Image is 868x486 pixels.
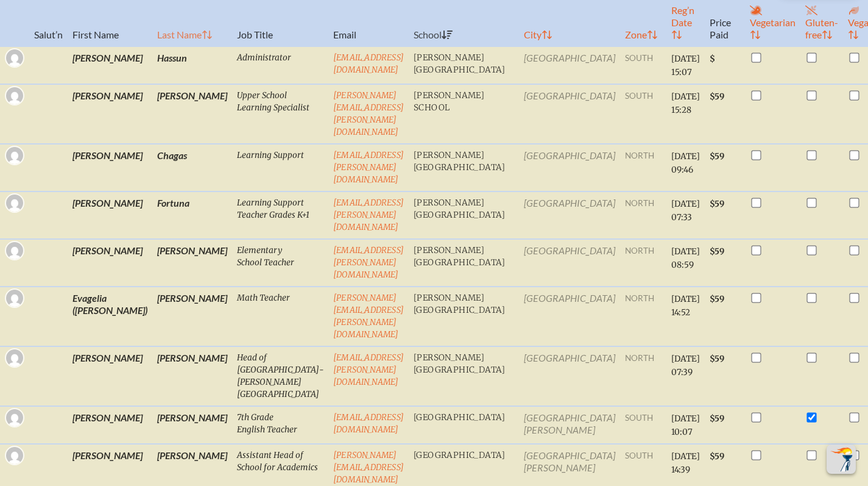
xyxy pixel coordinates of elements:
[232,191,328,239] td: Learning Support Teacher Grades K+1
[710,294,724,304] span: $59
[152,239,232,287] td: [PERSON_NAME]
[6,409,23,426] img: Gravatar
[333,450,404,485] a: [PERSON_NAME][EMAIL_ADDRESS][DOMAIN_NAME]
[671,54,700,77] span: [DATE] 15:07
[152,46,232,84] td: Hassun
[232,144,328,191] td: Learning Support
[333,293,404,340] a: [PERSON_NAME][EMAIL_ADDRESS][PERSON_NAME][DOMAIN_NAME]
[519,406,620,444] td: [GEOGRAPHIC_DATA][PERSON_NAME]
[710,413,724,424] span: $59
[620,346,666,406] td: north
[333,245,404,280] a: [EMAIL_ADDRESS][PERSON_NAME][DOMAIN_NAME]
[409,406,519,444] td: [GEOGRAPHIC_DATA]
[620,84,666,144] td: south
[152,287,232,346] td: [PERSON_NAME]
[620,191,666,239] td: north
[333,198,404,232] a: [EMAIL_ADDRESS][PERSON_NAME][DOMAIN_NAME]
[519,239,620,287] td: [GEOGRAPHIC_DATA]
[710,54,715,64] span: $
[68,84,152,144] td: [PERSON_NAME]
[6,195,23,212] img: Gravatar
[671,199,700,223] span: [DATE] 07:33
[152,346,232,406] td: [PERSON_NAME]
[620,144,666,191] td: north
[409,144,519,191] td: [PERSON_NAME][GEOGRAPHIC_DATA]
[827,445,856,474] button: Scroll Top
[710,91,724,102] span: $59
[519,191,620,239] td: [GEOGRAPHIC_DATA]
[6,290,23,307] img: Gravatar
[232,406,328,444] td: 7th Grade English Teacher
[6,87,23,104] img: Gravatar
[671,91,700,115] span: [DATE] 15:28
[671,294,700,318] span: [DATE] 14:52
[519,144,620,191] td: [GEOGRAPHIC_DATA]
[68,239,152,287] td: [PERSON_NAME]
[333,412,404,435] a: [EMAIL_ADDRESS][DOMAIN_NAME]
[232,84,328,144] td: Upper School Learning Specialist
[152,406,232,444] td: [PERSON_NAME]
[68,191,152,239] td: [PERSON_NAME]
[152,144,232,191] td: Chagas
[6,49,23,66] img: Gravatar
[519,84,620,144] td: [GEOGRAPHIC_DATA]
[232,346,328,406] td: Head of [GEOGRAPHIC_DATA]-[PERSON_NAME][GEOGRAPHIC_DATA]
[671,451,700,475] span: [DATE] 14:39
[333,150,404,185] a: [EMAIL_ADDRESS][PERSON_NAME][DOMAIN_NAME]
[710,199,724,209] span: $59
[671,151,700,175] span: [DATE] 09:46
[409,346,519,406] td: [PERSON_NAME][GEOGRAPHIC_DATA]
[620,46,666,84] td: south
[409,84,519,144] td: [PERSON_NAME] School
[152,84,232,144] td: [PERSON_NAME]
[232,46,328,84] td: Administrator
[333,90,404,137] a: [PERSON_NAME][EMAIL_ADDRESS][PERSON_NAME][DOMAIN_NAME]
[68,406,152,444] td: [PERSON_NAME]
[6,242,23,259] img: Gravatar
[409,287,519,346] td: [PERSON_NAME][GEOGRAPHIC_DATA]
[829,447,853,471] img: To the top
[68,144,152,191] td: [PERSON_NAME]
[68,287,152,346] td: Evagelia ([PERSON_NAME])
[710,246,724,257] span: $59
[409,239,519,287] td: [PERSON_NAME][GEOGRAPHIC_DATA]
[519,287,620,346] td: [GEOGRAPHIC_DATA]
[671,246,700,270] span: [DATE] 08:59
[6,447,23,464] img: Gravatar
[232,239,328,287] td: Elementary School Teacher
[152,191,232,239] td: Fortuna
[409,46,519,84] td: [PERSON_NAME][GEOGRAPHIC_DATA]
[620,406,666,444] td: south
[68,46,152,84] td: [PERSON_NAME]
[519,346,620,406] td: [GEOGRAPHIC_DATA]
[710,451,724,462] span: $59
[6,147,23,164] img: Gravatar
[6,349,23,366] img: Gravatar
[671,413,700,437] span: [DATE] 10:07
[333,52,404,75] a: [EMAIL_ADDRESS][DOMAIN_NAME]
[409,191,519,239] td: [PERSON_NAME][GEOGRAPHIC_DATA]
[620,287,666,346] td: north
[710,151,724,162] span: $59
[232,287,328,346] td: Math Teacher
[710,354,724,364] span: $59
[620,239,666,287] td: north
[671,354,700,377] span: [DATE] 07:39
[333,352,404,387] a: [EMAIL_ADDRESS][PERSON_NAME][DOMAIN_NAME]
[68,346,152,406] td: [PERSON_NAME]
[519,46,620,84] td: [GEOGRAPHIC_DATA]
